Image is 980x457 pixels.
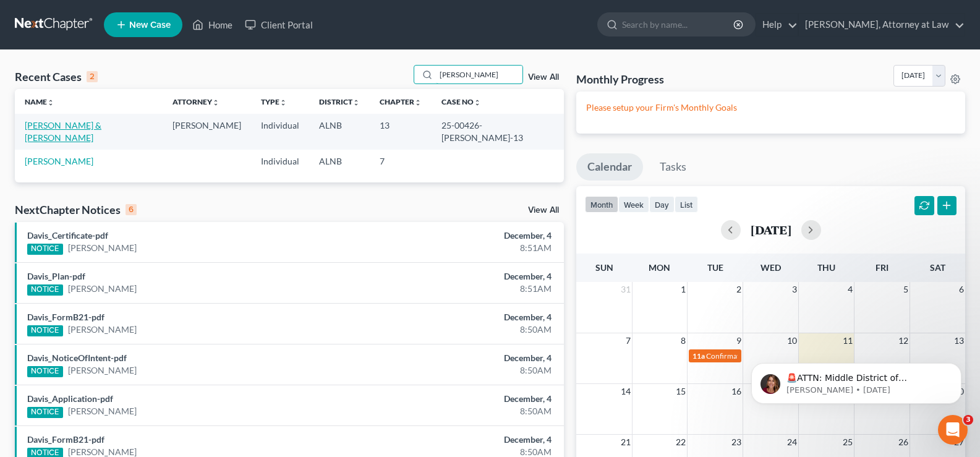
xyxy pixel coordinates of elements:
a: [PERSON_NAME] [25,156,93,166]
td: 13 [370,114,432,149]
div: 8:51AM [385,242,552,254]
a: Districtunfold_more [319,97,360,106]
a: View All [528,206,559,215]
div: NOTICE [27,244,63,255]
div: NOTICE [27,325,63,336]
span: 22 [675,435,687,450]
input: Search by name... [436,66,522,83]
div: 6 [126,204,137,215]
a: Home [186,14,239,36]
span: Confirmation Date for [PERSON_NAME] [706,351,837,361]
div: December, 4 [385,311,552,323]
td: [PERSON_NAME] [163,114,251,149]
span: Tue [707,262,723,273]
span: Mon [649,262,670,273]
button: month [585,196,618,213]
i: unfold_more [352,99,360,106]
td: ALNB [309,150,370,173]
a: [PERSON_NAME] [68,242,137,254]
div: 8:51AM [385,283,552,295]
span: 26 [897,435,910,450]
span: 1 [680,282,687,297]
div: NOTICE [27,407,63,418]
span: 2 [735,282,743,297]
a: Davis_Plan-pdf [27,271,85,281]
h3: Monthly Progress [576,72,664,87]
a: [PERSON_NAME] [68,405,137,417]
iframe: Intercom live chat [938,415,968,445]
span: 11 [842,333,854,348]
span: Sat [930,262,945,273]
a: Davis_FormB21-pdf [27,434,104,445]
td: Individual [251,150,309,173]
td: ALNB [309,114,370,149]
button: list [675,196,698,213]
div: 8:50AM [385,364,552,377]
span: 5 [902,282,910,297]
span: 6 [958,282,965,297]
span: 25 [842,435,854,450]
span: 24 [786,435,798,450]
td: 7 [370,150,432,173]
a: [PERSON_NAME] & [PERSON_NAME] [25,120,101,143]
a: Client Portal [239,14,319,36]
a: Typeunfold_more [261,97,287,106]
i: unfold_more [279,99,287,106]
span: 9 [735,333,743,348]
span: 13 [953,333,965,348]
div: NOTICE [27,284,63,296]
iframe: Intercom notifications message [733,337,980,424]
span: 11a [692,351,705,361]
div: NextChapter Notices [15,202,137,217]
a: Nameunfold_more [25,97,54,106]
a: Attorneyunfold_more [173,97,219,106]
a: Davis_Certificate-pdf [27,230,108,241]
a: Tasks [649,153,697,181]
a: Chapterunfold_more [380,97,422,106]
div: December, 4 [385,352,552,364]
a: [PERSON_NAME] [68,364,137,377]
p: Please setup your Firm's Monthly Goals [586,101,955,114]
i: unfold_more [414,99,422,106]
a: Help [756,14,798,36]
a: Davis_NoticeOfIntent-pdf [27,352,127,363]
div: 2 [87,71,98,82]
a: View All [528,73,559,82]
span: 23 [730,435,743,450]
div: 8:50AM [385,405,552,417]
span: 3 [963,415,973,425]
a: [PERSON_NAME], Attorney at Law [799,14,965,36]
a: [PERSON_NAME] [68,283,137,295]
span: New Case [129,20,171,30]
div: December, 4 [385,393,552,405]
a: Calendar [576,153,643,181]
div: December, 4 [385,270,552,283]
span: 4 [846,282,854,297]
span: 21 [620,435,632,450]
a: Davis_FormB21-pdf [27,312,104,322]
i: unfold_more [47,99,54,106]
h2: [DATE] [751,223,791,236]
span: 14 [620,384,632,399]
div: December, 4 [385,434,552,446]
span: 15 [675,384,687,399]
div: Recent Cases [15,69,98,84]
span: Wed [761,262,781,273]
div: 8:50AM [385,323,552,336]
span: 12 [897,333,910,348]
span: Sun [595,262,613,273]
button: week [618,196,649,213]
span: 16 [730,384,743,399]
button: day [649,196,675,213]
i: unfold_more [212,99,219,106]
input: Search by name... [622,13,735,36]
a: [PERSON_NAME] [68,323,137,336]
a: Case Nounfold_more [441,97,481,106]
div: December, 4 [385,229,552,242]
i: unfold_more [474,99,481,106]
span: Thu [817,262,835,273]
